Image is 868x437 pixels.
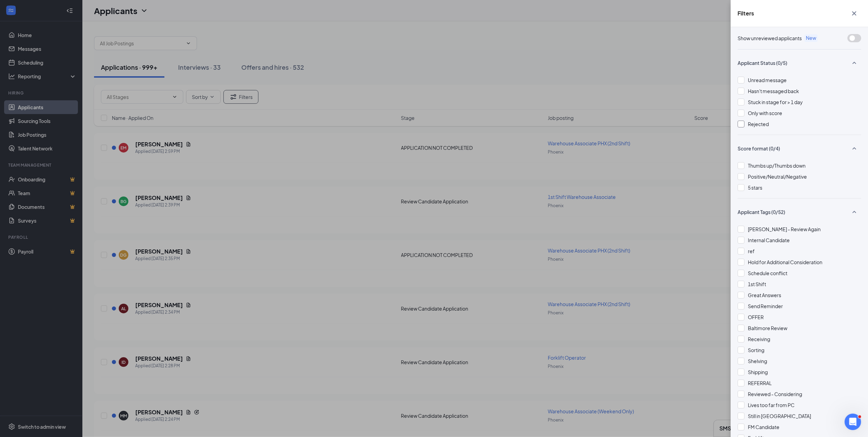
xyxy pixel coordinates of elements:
span: Applicant Tags (0/52) [738,209,785,215]
span: Internal Candidate [748,237,790,243]
button: Cross [847,7,861,20]
span: Send Reminder [748,303,783,309]
span: Schedule conflict [748,270,787,276]
svg: SmallChevronUp [850,144,858,153]
span: 5 stars [748,184,762,191]
span: Thumbs up/Thumbs down [748,163,806,169]
span: [PERSON_NAME] - Review Again [748,226,821,232]
span: Rejected [748,121,769,127]
span: Still in [GEOGRAPHIC_DATA] [748,413,811,419]
span: REFERRAL [748,380,772,386]
span: Show unreviewed applicants [738,34,802,42]
button: SmallChevronUp [847,142,861,155]
span: Sorting [748,347,764,353]
span: Unread message [748,77,787,83]
span: New [805,34,818,42]
span: Hold for Additional Consideration [748,259,822,265]
span: Score format (0/4) [738,145,780,152]
h5: Filters [738,10,754,17]
button: SmallChevronUp [847,205,861,218]
svg: SmallChevronUp [850,208,858,216]
span: OFFER [748,314,764,320]
span: Only with score [748,110,782,116]
span: Great Answers [748,292,781,298]
span: Shipping [748,369,768,375]
span: Stuck in stage for > 1 day [748,99,803,105]
iframe: Intercom live chat [845,414,861,430]
span: ref [748,248,755,254]
span: Receiving [748,336,770,342]
span: Applicant Status (0/5) [738,59,787,66]
button: SmallChevronUp [847,56,861,69]
span: Hasn't messaged back [748,88,799,94]
span: Reviewed - Considering [748,391,802,397]
svg: SmallChevronUp [850,59,858,67]
span: Positive/Neutral/Negative [748,173,807,180]
span: Baltimore Review [748,325,787,331]
svg: Cross [850,9,858,18]
span: Lives too far from PC [748,402,795,408]
span: 1st Shift [748,281,766,287]
span: FM Candidate [748,424,779,430]
span: Shelving [748,358,767,364]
